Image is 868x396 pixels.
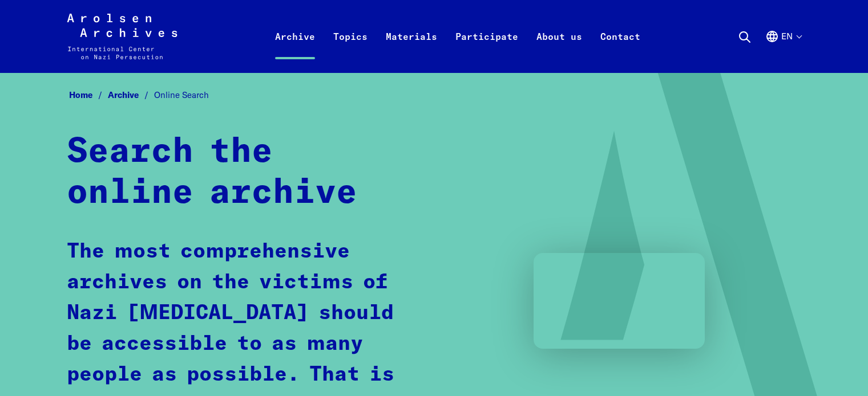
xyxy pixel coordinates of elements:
a: Materials [377,27,446,73]
a: Participate [446,27,527,73]
a: Archive [266,27,324,73]
span: Online Search [154,89,209,100]
button: English, language selection [765,30,801,71]
a: Home [69,89,108,100]
strong: Search the online archive [67,135,357,210]
nav: Breadcrumb [67,87,802,104]
a: Contact [591,27,649,73]
a: Archive [108,89,154,100]
a: Topics [324,27,377,73]
a: About us [527,27,591,73]
nav: Primary [266,14,649,59]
